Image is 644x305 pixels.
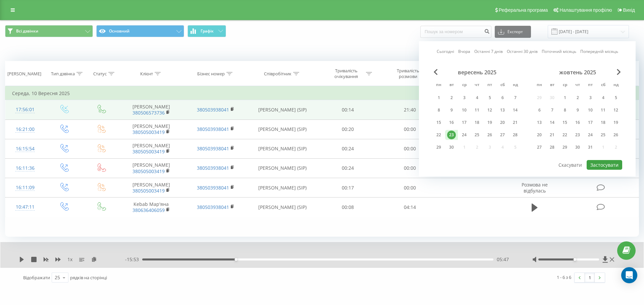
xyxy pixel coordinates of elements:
[496,118,509,128] div: сб 20 вер 2025 р.
[447,131,456,139] div: 23
[51,71,75,77] div: Тип дзвінка
[119,100,183,120] td: [PERSON_NAME]
[571,118,584,128] div: чт 16 жовт 2025 р.
[132,168,165,174] a: 380505003419
[187,25,226,37] button: Графік
[611,93,620,102] div: 5
[248,139,317,158] td: [PERSON_NAME] (SIP)
[434,80,444,90] abbr: понеділок
[12,162,38,175] div: 16:11:36
[558,118,571,128] div: ср 15 жовт 2025 р.
[248,120,317,139] td: [PERSON_NAME] (SIP)
[535,106,544,115] div: 6
[125,256,142,263] span: - 15:53
[559,7,612,13] span: Налаштування профілю
[434,69,438,75] span: Previous Month
[16,28,38,34] span: Всі дзвінки
[599,106,607,115] div: 11
[597,93,609,103] div: сб 4 жовт 2025 р.
[432,93,445,103] div: пн 1 вер 2025 р.
[573,93,582,102] div: 2
[379,120,440,139] td: 00:00
[558,93,571,103] div: ср 1 жовт 2025 р.
[132,207,165,213] a: 380636406059
[197,126,229,132] a: 380503938041
[560,118,569,127] div: 15
[499,7,548,13] span: Реферальна програма
[496,93,509,103] div: сб 6 вер 2025 р.
[586,106,595,115] div: 10
[558,105,571,115] div: ср 8 жовт 2025 р.
[119,120,183,139] td: [PERSON_NAME]
[510,80,520,90] abbr: неділя
[546,130,558,140] div: вт 21 жовт 2025 р.
[611,106,620,115] div: 12
[23,275,50,281] span: Відображати
[584,118,597,128] div: пт 17 жовт 2025 р.
[434,143,443,152] div: 29
[460,93,469,102] div: 3
[483,93,496,103] div: пт 5 вер 2025 р.
[584,105,597,115] div: пт 10 жовт 2025 р.
[511,93,520,102] div: 7
[571,142,584,152] div: чт 30 жовт 2025 р.
[522,181,548,194] span: Розмова не відбулась
[119,139,183,158] td: [PERSON_NAME]
[509,93,522,103] div: нд 7 вер 2025 р.
[317,100,379,120] td: 00:14
[328,68,364,79] div: Тривалість очікування
[483,105,496,115] div: пт 12 вер 2025 р.
[580,48,618,55] a: Попередній місяць
[473,118,481,127] div: 18
[546,118,558,128] div: вт 14 жовт 2025 р.
[12,123,38,136] div: 16:21:00
[509,118,522,128] div: нд 21 вер 2025 р.
[446,80,457,90] abbr: вівторок
[585,80,595,90] abbr: п’ятниця
[12,103,38,116] div: 17:56:01
[611,131,620,139] div: 26
[248,158,317,178] td: [PERSON_NAME] (SIP)
[447,93,456,102] div: 2
[437,48,454,55] a: Сьогодні
[458,130,471,140] div: ср 24 вер 2025 р.
[132,187,165,194] a: 380505003419
[609,130,622,140] div: нд 26 жовт 2025 р.
[473,131,481,139] div: 25
[609,118,622,128] div: нд 19 жовт 2025 р.
[201,29,214,33] span: Графік
[471,118,483,128] div: чт 18 вер 2025 р.
[560,80,570,90] abbr: середа
[67,256,72,263] span: 1 x
[509,105,522,115] div: нд 14 вер 2025 р.
[434,106,443,115] div: 8
[497,80,507,90] abbr: субота
[445,118,458,128] div: вт 16 вер 2025 р.
[597,105,609,115] div: сб 11 жовт 2025 р.
[573,106,582,115] div: 9
[317,139,379,158] td: 00:24
[584,93,597,103] div: пт 3 жовт 2025 р.
[497,256,509,263] span: 05:47
[560,143,569,152] div: 29
[586,118,595,127] div: 17
[558,142,571,152] div: ср 29 жовт 2025 р.
[560,106,569,115] div: 8
[379,178,440,198] td: 00:00
[472,80,482,90] abbr: четвер
[5,87,639,100] td: Середа, 10 Вересня 2025
[12,201,38,214] div: 10:47:11
[458,93,471,103] div: ср 3 вер 2025 р.
[586,131,595,139] div: 24
[498,93,507,102] div: 6
[432,142,445,152] div: пн 29 вер 2025 р.
[197,204,229,210] a: 380503938041
[119,198,183,217] td: Kebab Мар'яна
[483,130,496,140] div: пт 26 вер 2025 р.
[390,68,426,79] div: Тривалість розмови
[558,130,571,140] div: ср 22 жовт 2025 р.
[12,142,38,155] div: 16:15:54
[498,131,507,139] div: 27
[458,118,471,128] div: ср 17 вер 2025 р.
[474,48,503,55] a: Останні 7 днів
